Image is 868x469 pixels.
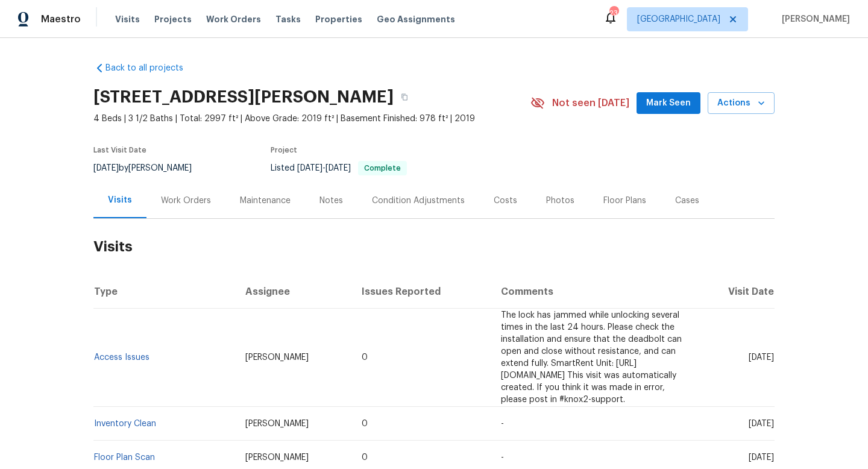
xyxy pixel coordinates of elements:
[240,195,291,207] div: Maintenance
[94,453,155,462] a: Floor Plan Scan
[696,275,775,309] th: Visit Date
[717,96,765,111] span: Actions
[245,353,309,362] span: [PERSON_NAME]
[93,219,775,275] h2: Visits
[675,195,699,207] div: Cases
[41,13,81,25] span: Maestro
[271,164,407,172] span: Listed
[637,13,720,25] span: [GEOGRAPHIC_DATA]
[646,96,691,111] span: Mark Seen
[93,113,530,125] span: 4 Beds | 3 1/2 Baths | Total: 2997 ft² | Above Grade: 2019 ft² | Basement Finished: 978 ft² | 2019
[108,194,132,206] div: Visits
[708,92,775,115] button: Actions
[749,453,774,462] span: [DATE]
[245,420,309,428] span: [PERSON_NAME]
[93,161,206,175] div: by [PERSON_NAME]
[325,164,351,172] span: [DATE]
[494,195,517,207] div: Costs
[491,275,696,309] th: Comments
[245,453,309,462] span: [PERSON_NAME]
[362,453,368,462] span: 0
[749,353,774,362] span: [DATE]
[501,311,682,404] span: The lock has jammed while unlocking several times in the last 24 hours. Please check the installa...
[275,15,301,24] span: Tasks
[319,195,343,207] div: Notes
[372,195,465,207] div: Condition Adjustments
[315,13,362,25] span: Properties
[362,420,368,428] span: 0
[94,420,156,428] a: Inventory Clean
[93,91,394,103] h2: [STREET_ADDRESS][PERSON_NAME]
[93,146,146,154] span: Last Visit Date
[637,92,700,115] button: Mark Seen
[115,13,140,25] span: Visits
[749,420,774,428] span: [DATE]
[501,420,504,428] span: -
[154,13,192,25] span: Projects
[359,165,406,172] span: Complete
[552,97,629,109] span: Not seen [DATE]
[93,164,119,172] span: [DATE]
[94,353,149,362] a: Access Issues
[161,195,211,207] div: Work Orders
[297,164,351,172] span: -
[609,7,618,19] div: 23
[93,275,236,309] th: Type
[777,13,850,25] span: [PERSON_NAME]
[377,13,455,25] span: Geo Assignments
[352,275,491,309] th: Issues Reported
[206,13,261,25] span: Work Orders
[271,146,297,154] span: Project
[297,164,322,172] span: [DATE]
[362,353,368,362] span: 0
[603,195,646,207] div: Floor Plans
[93,62,209,74] a: Back to all projects
[394,86,415,108] button: Copy Address
[236,275,353,309] th: Assignee
[501,453,504,462] span: -
[546,195,574,207] div: Photos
